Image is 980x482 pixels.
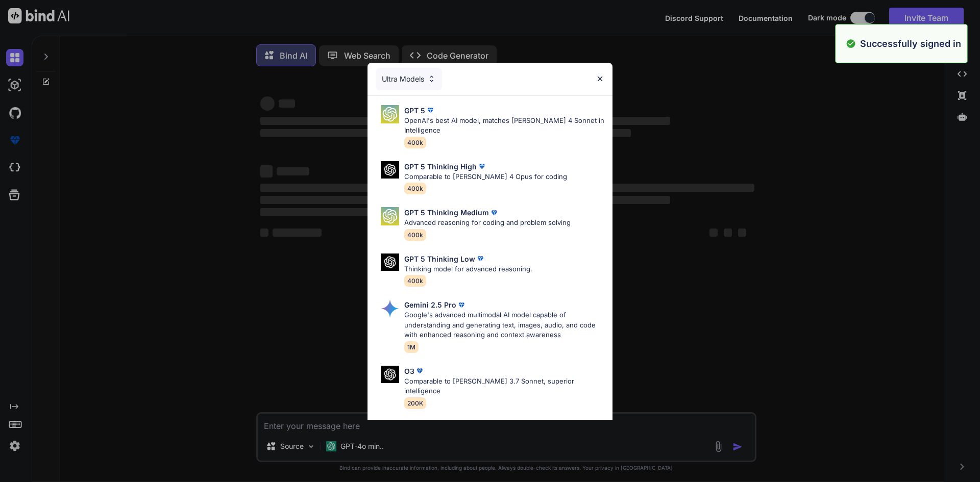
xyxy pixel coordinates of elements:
p: Google's advanced multimodal AI model capable of understanding and generating text, images, audio... [404,310,604,340]
img: premium [414,366,425,376]
img: Pick Models [381,366,399,384]
img: Pick Models [381,105,399,123]
span: 400k [404,183,426,194]
p: GPT 5 Thinking High [404,161,477,172]
img: premium [477,161,487,171]
p: Thinking model for advanced reasoning. [404,264,532,274]
img: close [596,74,604,83]
div: Ultra Models [376,68,442,90]
p: GPT 5 Thinking Medium [404,207,489,218]
p: O3 [404,366,414,376]
img: Pick Models [427,74,436,83]
p: Gemini 2.5 Pro [404,299,456,310]
img: premium [475,253,485,264]
span: 400k [404,275,426,287]
p: OpenAI's best AI model, matches [PERSON_NAME] 4 Sonnet in Intelligence [404,116,604,136]
img: Pick Models [381,207,399,225]
p: Advanced reasoning for coding and problem solving [404,218,571,228]
img: premium [489,208,499,218]
span: 200K [404,397,426,409]
p: Successfully signed in [860,37,961,50]
span: 400k [404,229,426,241]
img: alert [846,37,856,50]
p: GPT 5 [404,105,425,116]
p: GPT 5 Thinking Low [404,253,475,264]
img: premium [456,300,467,310]
p: Comparable to [PERSON_NAME] 4 Opus for coding [404,172,567,182]
img: Pick Models [381,299,399,318]
span: 400k [404,137,426,148]
p: Comparable to [PERSON_NAME] 3.7 Sonnet, superior intelligence [404,376,604,396]
img: Pick Models [381,161,399,179]
img: premium [425,105,435,115]
img: Pick Models [381,253,399,271]
span: 1M [404,341,419,353]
